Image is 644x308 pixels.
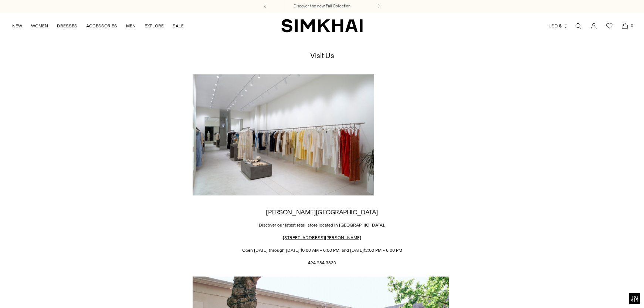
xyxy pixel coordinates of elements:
a: Go to the account page [586,19,601,33]
span: 12:00 PM – 6:00 PM [364,248,402,253]
a: Discover the new Fall Collection [294,3,350,9]
a: ACCESSORIES [86,18,117,34]
h2: [PERSON_NAME][GEOGRAPHIC_DATA] [193,208,451,215]
button: USD $ [549,18,568,34]
a: NEW [12,18,22,34]
a: EXPLORE [145,18,164,34]
p: Open [DATE] through [DATE] 10:00 AM – 6:00 PM, and [DATE] [193,247,451,254]
a: Open cart modal [617,19,632,33]
span: 0 [628,22,635,29]
p: Discover our latest retail store located in [GEOGRAPHIC_DATA]. [193,222,451,228]
h1: Visit Us [310,51,334,60]
a: [STREET_ADDRESS][PERSON_NAME] [283,235,361,240]
a: SALE [173,18,184,34]
a: Wishlist [602,19,617,33]
a: SIMKHAI [281,19,363,33]
a: DRESSES [57,18,77,34]
p: 424.284.3830 [193,260,451,266]
a: MEN [126,18,136,34]
a: Open search modal [571,19,586,33]
a: WOMEN [31,18,48,34]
